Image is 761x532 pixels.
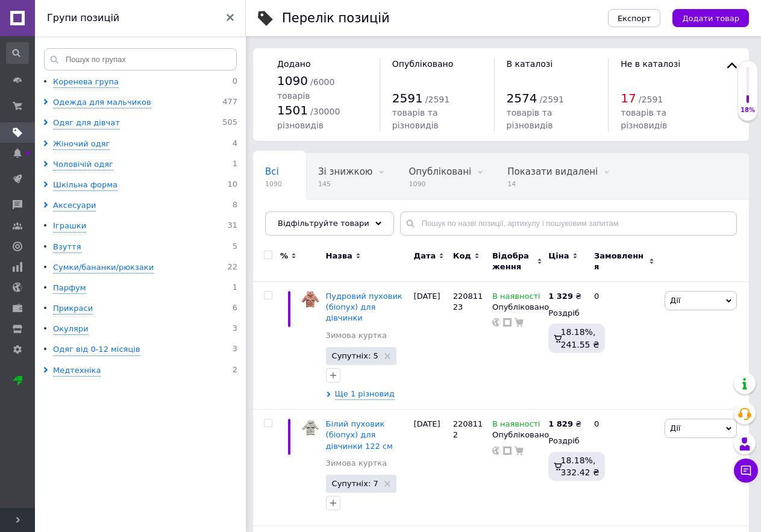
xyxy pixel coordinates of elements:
b: 1 329 [548,292,573,301]
span: 14 [507,180,598,189]
span: 1090 [409,180,471,189]
div: Парфум [53,283,86,294]
div: Одяг від 0-12 місяців [53,344,140,355]
b: 1 829 [548,419,573,428]
span: 0 [233,77,237,88]
span: 10 [227,180,237,191]
span: Зі знижкою [318,166,372,177]
span: товарів та різновидів [621,108,667,130]
span: 3 [233,324,237,335]
span: товарів та різновидів [507,108,553,130]
div: 18% [738,106,757,114]
div: Одяг для дівчат [53,117,120,129]
a: Зимова куртка [326,330,387,341]
span: 3 [233,344,237,355]
span: 145 [318,180,372,189]
span: 477 [222,97,237,108]
span: Показати видалені [507,166,598,177]
a: Зимова куртка [326,458,387,469]
div: Роздріб [548,436,584,446]
div: ₴ [548,419,581,430]
span: 17 [621,91,636,105]
div: Перелік позицій [282,12,390,25]
span: 1 [233,283,237,294]
div: Аксесуари [53,200,96,211]
span: Код [453,251,471,261]
span: Опубліковані [409,166,471,177]
span: / 2591 [425,95,449,104]
a: Пудровий пуховик (біопух) для дівчинки [326,292,402,322]
span: Додати товар [682,14,739,23]
span: / 2591 [639,95,663,104]
span: Опубліковано [392,59,454,69]
div: Шкільна форма [53,180,117,191]
span: 2591 [392,91,423,105]
span: 2 [233,365,237,377]
input: Пошук по назві позиції, артикулу і пошуковим запитам [400,211,737,236]
span: Супутніх: 7 [332,480,378,487]
span: Замовлення [594,251,646,272]
span: 1090 [265,180,282,189]
span: 18.18%, 241.55 ₴ [561,327,600,349]
div: Роздріб [548,308,584,319]
span: Відображення [492,251,534,272]
span: В каталозі [507,59,553,69]
div: Опубліковано [492,302,542,313]
a: Білий пуховик (біопух) для дівчинки 122 см [326,419,393,450]
span: 1 [233,159,237,171]
span: Ще 1 різновид [335,389,395,400]
img: Белый пуховик (био-пух)для девочки 122 см [301,419,320,436]
button: Чат з покупцем [734,458,758,483]
span: Приховані [265,212,314,223]
span: Експорт [618,14,651,23]
span: / 30000 різновидів [277,107,340,130]
span: 1501 [277,103,308,117]
span: / 2591 [540,95,564,104]
span: 31 [227,221,237,232]
span: Супутніх: 5 [332,352,378,360]
span: 8 [233,200,237,211]
span: 2574 [507,91,537,105]
span: 6 [233,303,237,315]
input: Пошук по групах [44,48,237,70]
span: 22081123 [453,292,483,311]
span: 18.18%, 332.42 ₴ [561,455,600,477]
div: ₴ [548,291,581,302]
span: / 6000 товарів [277,77,334,101]
div: Жіночий одяг [53,139,110,150]
span: товарів та різновидів [392,108,439,130]
div: [DATE] [411,282,450,410]
span: Дії [670,424,680,433]
div: Сумки/бананки/рюкзаки [53,262,154,274]
span: 1090 [277,74,308,88]
div: Чоловічій одяг [53,159,113,171]
div: 0 [587,282,662,410]
div: Опубліковано [492,430,542,440]
button: Експорт [608,9,661,27]
span: 2208112 [453,419,483,439]
span: В наявності [492,292,540,304]
span: Відфільтруйте товари [278,219,369,228]
div: Прикраси [53,303,93,315]
span: Додано [277,59,310,69]
span: Ціна [548,251,569,261]
span: Всі [265,166,279,177]
button: Додати товар [672,9,749,27]
span: Дата [414,251,436,261]
div: Коренева група [53,77,119,88]
div: 0 [587,410,662,526]
div: Медтехніка [53,365,101,377]
span: % [280,251,288,261]
span: Не в каталозі [621,59,680,69]
div: [DATE] [411,410,450,526]
span: Назва [326,251,352,261]
span: 505 [222,117,237,129]
span: 22 [227,262,237,274]
div: Іграшки [53,221,86,232]
span: 4 [233,139,237,150]
img: Пудровый пуховик (Эко-пух)для девочки [301,291,320,308]
div: Одежда для мальчиков [53,97,151,108]
div: Взуття [53,242,81,253]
